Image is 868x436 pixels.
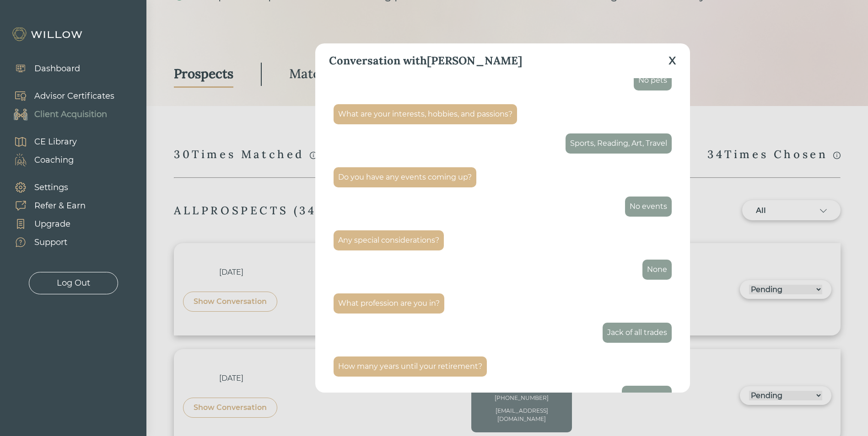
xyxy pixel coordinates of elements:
[338,109,512,120] div: What are your interests, hobbies, and passions?
[5,215,86,233] a: Upgrade
[34,218,70,230] div: Upgrade
[5,178,86,197] a: Settings
[607,327,667,338] div: Jack of all trades
[338,361,482,372] div: How many years until your retirement?
[5,133,77,151] a: CE Library
[630,201,667,212] div: No events
[338,298,440,309] div: What profession are you in?
[638,75,667,86] div: No pets
[647,264,667,275] div: None
[5,197,86,215] a: Refer & Earn
[5,151,77,169] a: Coaching
[34,63,80,75] div: Dashboard
[34,136,77,148] div: CE Library
[5,59,80,78] a: Dashboard
[57,277,90,289] div: Log Out
[11,27,85,42] img: Willow
[329,53,522,69] div: Conversation with [PERSON_NAME]
[34,90,114,102] div: Advisor Certificates
[34,181,68,194] div: Settings
[669,53,676,69] div: X
[338,235,439,246] div: Any special considerations?
[570,138,667,149] div: Sports, Reading, Art, Travel
[34,236,67,249] div: Support
[5,87,114,105] a: Advisor Certificates
[34,154,74,166] div: Coaching
[626,390,667,401] div: 10-20 Years
[34,200,86,212] div: Refer & Earn
[338,172,472,183] div: Do you have any events coming up?
[5,105,114,123] a: Client Acquisition
[34,108,107,121] div: Client Acquisition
